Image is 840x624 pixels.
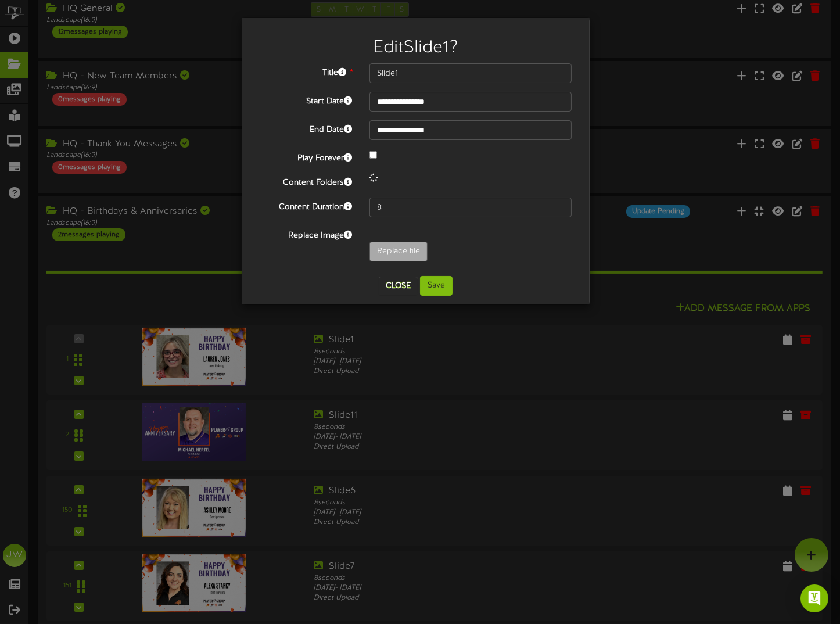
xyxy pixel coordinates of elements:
label: Title [251,63,361,79]
label: End Date [251,120,361,136]
label: Replace Image [251,226,361,242]
h2: Edit Slide1 ? [260,38,572,58]
div: Open Intercom Messenger [800,584,828,612]
input: 15 [369,198,572,217]
button: Save [420,276,453,296]
button: Close [379,277,418,295]
label: Play Forever [251,149,361,164]
input: Title [369,63,572,83]
label: Start Date [251,92,361,107]
label: Content Duration [251,198,361,213]
label: Content Folders [251,173,361,189]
